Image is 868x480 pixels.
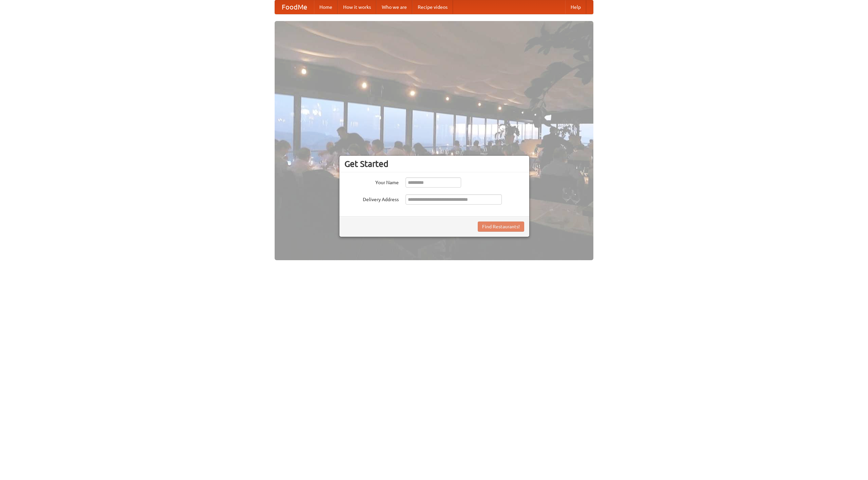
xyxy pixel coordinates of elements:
button: Find Restaurants! [478,222,524,232]
a: Home [314,0,338,14]
label: Delivery Address [344,194,399,203]
label: Your Name [344,177,399,186]
a: Help [565,0,586,14]
h3: Get Started [344,159,524,169]
a: Recipe videos [412,0,453,14]
a: FoodMe [275,0,314,14]
a: How it works [338,0,376,14]
a: Who we are [376,0,412,14]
